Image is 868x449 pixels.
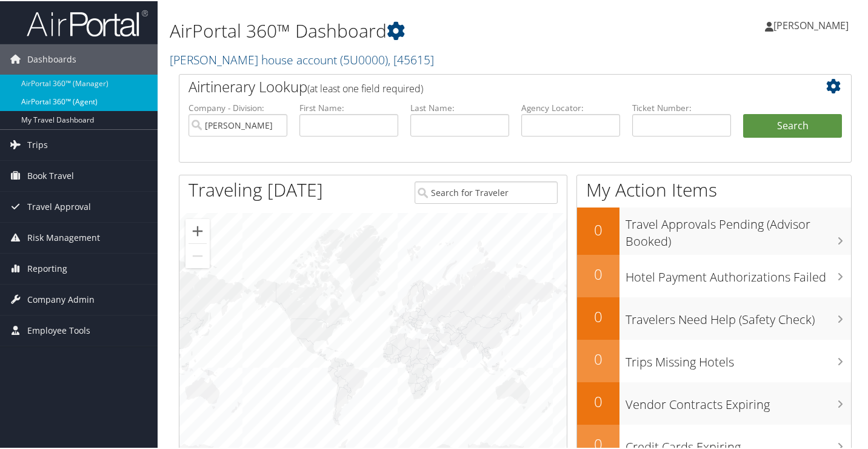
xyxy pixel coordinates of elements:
span: Employee Tools [27,314,90,345]
label: Last Name: [410,101,509,113]
h2: 0 [577,390,619,411]
a: 0Trips Missing Hotels [577,339,851,381]
span: Dashboards [27,43,76,73]
h2: 0 [577,218,619,239]
span: (at least one field required) [307,81,423,94]
h3: Travelers Need Help (Safety Check) [626,304,851,327]
span: , [ 45615 ] [388,50,434,67]
span: ( 5U0000 ) [340,50,388,67]
h3: Hotel Payment Authorizations Failed [626,262,851,285]
h1: Traveling [DATE] [189,176,323,201]
span: Book Travel [27,160,74,190]
input: Search for Traveler [415,180,558,203]
h2: Airtinerary Lookup [189,75,786,96]
a: [PERSON_NAME] [765,6,861,42]
span: Reporting [27,252,67,283]
h3: Trips Missing Hotels [626,346,851,370]
label: Company - Division: [189,101,287,113]
span: Company Admin [27,283,95,314]
span: Risk Management [27,221,100,252]
h2: 0 [577,305,619,326]
a: 0Travelers Need Help (Safety Check) [577,296,851,339]
button: Zoom out [185,243,210,267]
a: [PERSON_NAME] house account [170,50,434,67]
span: Travel Approval [27,191,91,221]
button: Zoom in [185,218,210,242]
img: airportal-logo.png [27,8,148,36]
span: Trips [27,129,48,159]
h3: Travel Approvals Pending (Advisor Booked) [626,209,851,249]
a: 0Vendor Contracts Expiring [577,381,851,424]
label: First Name: [299,101,398,113]
a: 0Travel Approvals Pending (Advisor Booked) [577,206,851,253]
h2: 0 [577,263,619,283]
label: Ticket Number: [632,101,731,113]
h1: My Action Items [577,176,851,201]
h2: 0 [577,348,619,368]
span: [PERSON_NAME] [773,18,849,31]
a: 0Hotel Payment Authorizations Failed [577,254,851,296]
button: Search [743,113,842,137]
label: Agency Locator: [521,101,620,113]
h3: Vendor Contracts Expiring [626,389,851,412]
h1: AirPortal 360™ Dashboard [170,17,630,42]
